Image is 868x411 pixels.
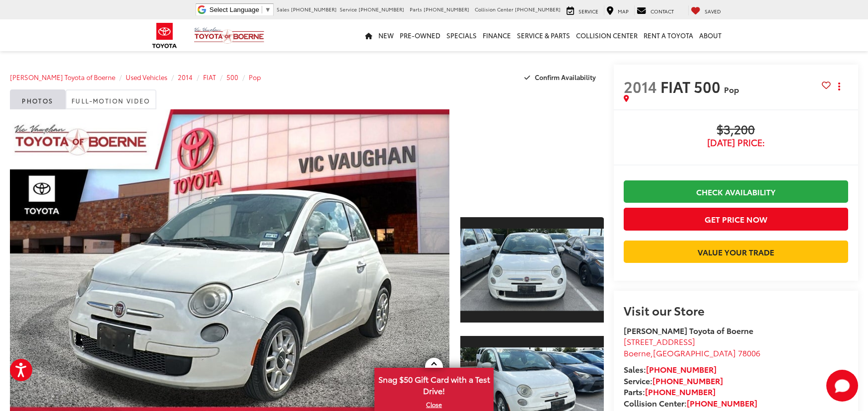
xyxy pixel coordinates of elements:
[375,19,397,51] a: New
[210,6,271,13] a: Select Language​
[624,335,760,358] a: [STREET_ADDRESS] Boerne,[GEOGRAPHIC_DATA] 78006
[519,69,604,86] button: Confirm Availability
[624,347,651,358] span: Boerne
[634,5,676,15] a: Contact
[10,89,66,109] a: Photos
[624,208,848,230] button: Get Price Now
[624,138,848,148] span: [DATE] Price:
[340,5,357,13] span: Service
[624,123,848,138] span: $3,200
[203,73,216,82] a: FIAT
[826,370,858,402] svg: Start Chat
[646,363,717,375] a: [PHONE_NUMBER]
[738,347,760,358] span: 78006
[624,241,848,263] a: Value Your Trade
[660,76,724,97] span: FIAT 500
[624,180,848,203] a: Check Availability
[226,73,238,82] a: 500
[460,109,603,205] div: View Full-Motion Video
[362,19,375,51] a: Home
[515,5,561,13] span: [PHONE_NUMBER]
[375,369,493,399] span: Snag $50 Gift Card with a Test Drive!
[514,19,573,51] a: Service & Parts: Opens in a new tab
[826,370,858,402] button: Toggle Chat Window
[641,19,696,51] a: Rent a Toyota
[652,375,723,386] a: [PHONE_NUMBER]
[604,5,631,15] a: Map
[696,19,724,51] a: About
[424,5,469,13] span: [PHONE_NUMBER]
[410,5,422,13] span: Parts
[573,19,641,51] a: Collision Center
[624,335,695,347] span: [STREET_ADDRESS]
[564,5,601,15] a: Service
[624,363,717,375] strong: Sales:
[724,83,739,95] span: Pop
[838,82,840,90] span: dropdown dots
[831,78,848,95] button: Actions
[624,325,753,336] strong: [PERSON_NAME] Toyota of Boerne
[624,397,757,409] strong: Collision Center:
[618,7,629,15] span: Map
[687,397,757,409] a: [PHONE_NUMBER]
[249,73,261,82] a: Pop
[443,19,480,51] a: Specials
[653,347,736,358] span: [GEOGRAPHIC_DATA]
[688,5,723,15] a: My Saved Vehicles
[397,19,443,51] a: Pre-Owned
[66,89,156,109] a: Full-Motion Video
[651,7,674,15] span: Contact
[178,73,193,82] a: 2014
[277,5,289,13] span: Sales
[624,386,716,397] strong: Parts:
[291,5,337,13] span: [PHONE_NUMBER]
[460,216,603,324] a: Expand Photo 1
[624,304,848,317] h2: Visit our Store
[480,19,514,51] a: Finance
[535,73,596,82] span: Confirm Availability
[146,19,183,52] img: Toyota
[126,73,167,82] a: Used Vehicles
[624,375,723,386] strong: Service:
[265,6,271,13] span: ▼
[624,76,657,97] span: 2014
[359,5,404,13] span: [PHONE_NUMBER]
[705,7,721,15] span: Saved
[459,229,605,311] img: 2014 FIAT 500 Pop
[194,27,265,44] img: Vic Vaughan Toyota of Boerne
[624,347,760,358] span: ,
[645,386,716,397] a: [PHONE_NUMBER]
[475,5,513,13] span: Collision Center
[10,73,115,82] a: [PERSON_NAME] Toyota of Boerne
[210,6,259,13] span: Select Language
[579,7,598,15] span: Service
